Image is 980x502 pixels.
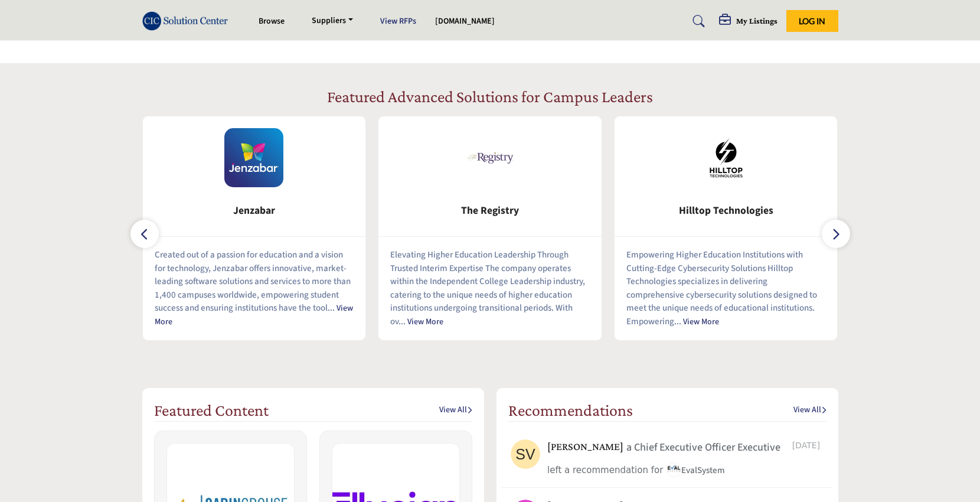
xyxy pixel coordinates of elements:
b: Hilltop Technologies [632,195,820,227]
a: Hilltop Technologies [615,195,838,227]
a: Suppliers [303,13,361,30]
a: imageEvalSystem [667,464,725,478]
span: ... [674,315,681,328]
img: Site Logo [142,11,234,31]
b: The Registry [396,195,584,227]
b: Jenzabar [161,195,348,227]
span: left a recommendation for [547,465,663,475]
span: ... [328,302,335,314]
span: Jenzabar [161,203,348,219]
h2: Featured Content [154,400,269,420]
div: My Listings [719,14,778,28]
span: Log In [799,16,825,26]
img: The Registry [460,128,520,187]
a: Browse [259,15,285,27]
span: The Registry [396,203,584,219]
a: View More [683,316,719,328]
a: Search [681,12,713,31]
span: Hilltop Technologies [632,203,820,219]
img: Hilltop Technologies [697,128,756,187]
h2: Recommendations [508,400,633,420]
span: EvalSystem [667,464,725,477]
img: image [667,462,681,477]
a: View All [439,405,472,416]
span: [DATE] [792,439,824,452]
p: a Chief Executive Officer Executive [626,439,780,455]
h2: Featured Advanced Solutions for Campus Leaders [327,87,653,107]
a: View RFPs [380,15,416,27]
a: View More [407,316,443,328]
h5: [PERSON_NAME] [547,441,623,454]
button: Log In [786,10,838,32]
p: Elevating Higher Education Leadership Through Trusted Interim Expertise The company operates with... [390,249,590,328]
p: Empowering Higher Education Institutions with Cutting-Edge Cybersecurity Solutions Hilltop Techno... [626,249,826,328]
img: avtar-image [511,439,540,469]
a: Jenzabar [143,195,366,227]
p: Created out of a passion for education and a vision for technology, Jenzabar offers innovative, m... [155,249,354,328]
img: Jenzabar [224,128,283,187]
h5: My Listings [736,15,778,26]
a: View All [793,405,827,416]
a: The Registry [378,195,602,227]
span: ... [398,315,406,328]
a: [DOMAIN_NAME] [435,15,495,27]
